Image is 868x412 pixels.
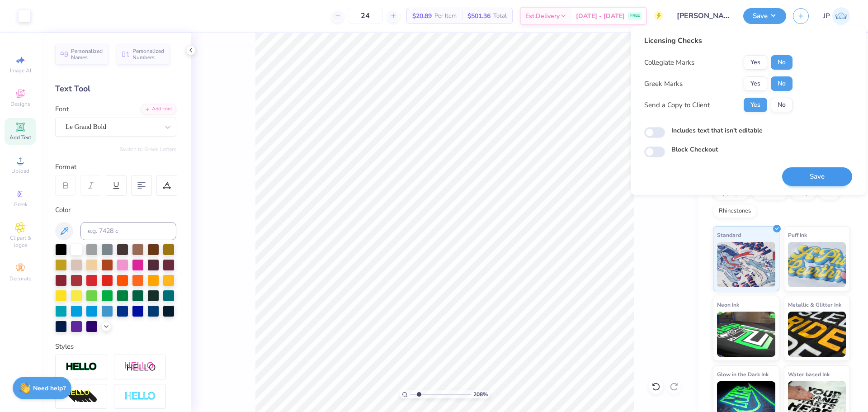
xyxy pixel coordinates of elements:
img: Metallic & Glitter Ink [788,312,846,357]
img: 3d Illusion [66,389,97,404]
span: Greek [14,201,28,208]
span: Puff Ink [788,230,807,240]
button: Yes [744,76,767,91]
button: Switch to Greek Letters [120,146,176,153]
img: Negative Space [124,391,156,402]
label: Includes text that isn't editable [671,126,763,135]
span: JP [823,11,830,21]
div: Rhinestones [713,204,757,218]
span: Per Item [434,11,457,21]
div: Licensing Checks [644,35,793,46]
span: Upload [11,167,29,175]
span: Neon Ink [717,300,739,309]
button: Save [782,167,852,186]
button: Yes [744,55,767,70]
strong: Need help? [33,384,66,393]
button: No [771,55,793,70]
div: Format [55,162,177,172]
span: Est. Delivery [525,11,560,21]
img: Shadow [124,361,156,373]
span: Clipart & logos [5,234,36,249]
div: Greek Marks [644,79,683,89]
div: Send a Copy to Client [644,100,710,110]
span: Water based Ink [788,369,830,379]
span: FREE [630,13,640,19]
img: Stroke [66,362,97,372]
span: $501.36 [467,11,491,21]
a: JP [823,7,850,25]
button: Yes [744,98,767,112]
input: – – [348,8,383,24]
span: Total [493,11,507,21]
div: Color [55,205,176,215]
button: No [771,98,793,112]
span: Metallic & Glitter Ink [788,300,841,309]
span: Add Text [9,134,31,141]
div: Add Font [141,104,176,114]
span: Glow in the Dark Ink [717,369,769,379]
div: Styles [55,341,176,352]
button: Save [743,8,786,24]
span: Decorate [9,275,31,282]
span: Personalized Names [71,48,103,61]
span: $20.89 [412,11,432,21]
span: [DATE] - [DATE] [576,11,625,21]
input: Untitled Design [670,7,736,25]
div: Text Tool [55,83,176,95]
img: Puff Ink [788,242,846,287]
span: 208 % [473,390,488,398]
label: Block Checkout [671,145,718,154]
img: John Paul Torres [832,7,850,25]
span: Designs [10,100,30,108]
input: e.g. 7428 c [80,222,176,240]
label: Font [55,104,69,114]
img: Neon Ink [717,312,775,357]
div: Collegiate Marks [644,57,694,68]
img: Standard [717,242,775,287]
span: Image AI [10,67,31,74]
button: No [771,76,793,91]
span: Standard [717,230,741,240]
span: Personalized Numbers [132,48,165,61]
